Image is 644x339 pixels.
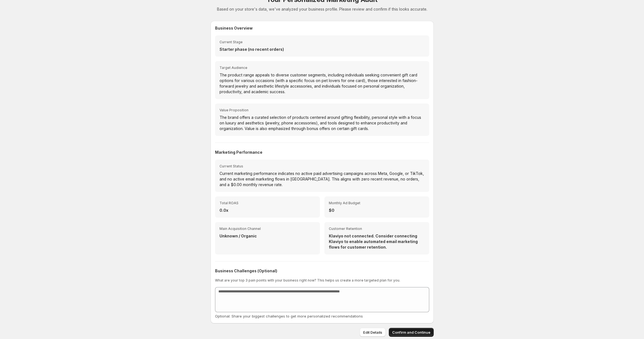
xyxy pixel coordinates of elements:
p: The product range appeals to diverse customer segments, including individuals seeking convenient ... [220,72,425,95]
h2: Business Challenges (Optional) [215,268,429,274]
p: $0 [329,208,425,213]
span: Target Audience [220,66,425,70]
h2: Marketing Performance [215,150,429,155]
p: What are your top 3 pain points with your business right now? This helps us create a more targete... [215,278,429,283]
p: Klaviyo not connected. Consider connecting Klaviyo to enable automated email marketing flows for ... [329,233,425,250]
p: Starter phase (no recent orders) [220,47,425,52]
button: Confirm and Continue [389,328,434,337]
span: Main Acquisition Channel [220,227,315,231]
span: Value Proposition [220,108,425,112]
button: Edit Details [360,328,385,337]
span: Monthly Ad Budget [329,201,425,205]
span: Customer Retention [329,227,425,231]
p: Current marketing performance indicates no active paid advertising campaigns across Meta, Google,... [220,171,425,187]
span: Total ROAS [220,201,315,205]
p: Unknown / Organic [220,233,315,239]
p: 0.0x [220,208,315,213]
span: Current Status [220,164,425,169]
p: Based on your store's data, we've analyzed your business profile. Please review and confirm if th... [217,6,427,12]
p: The brand offers a curated selection of products centered around gifting flexibility, personal st... [220,115,425,131]
span: Optional: Share your biggest challenges to get more personalized recommendations [215,314,363,318]
span: Confirm and Continue [392,330,430,335]
span: Current Stage [220,40,425,44]
span: Edit Details [363,330,382,335]
h2: Business Overview [215,25,429,31]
